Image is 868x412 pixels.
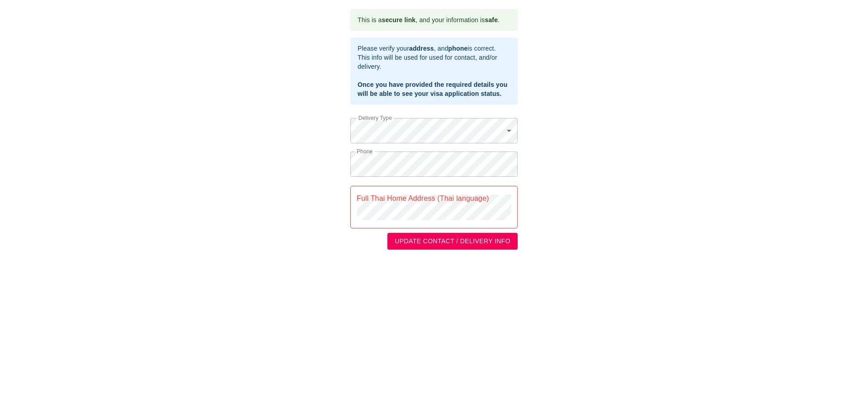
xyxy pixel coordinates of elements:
b: safe [485,16,498,24]
div: Please verify your , and is correct. [358,44,510,53]
b: secure link [382,16,415,24]
div: This is a , and your information is . [358,12,500,28]
b: address [409,45,434,52]
b: phone [448,45,468,52]
div: This info will be used for used for contact, and/or delivery. [358,53,510,71]
div: Once you have provided the required details you will be able to see your visa application status. [358,80,510,98]
span: UPDATE CONTACT / DELIVERY INFO [395,236,510,247]
button: UPDATE CONTACT / DELIVERY INFO [387,233,518,250]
